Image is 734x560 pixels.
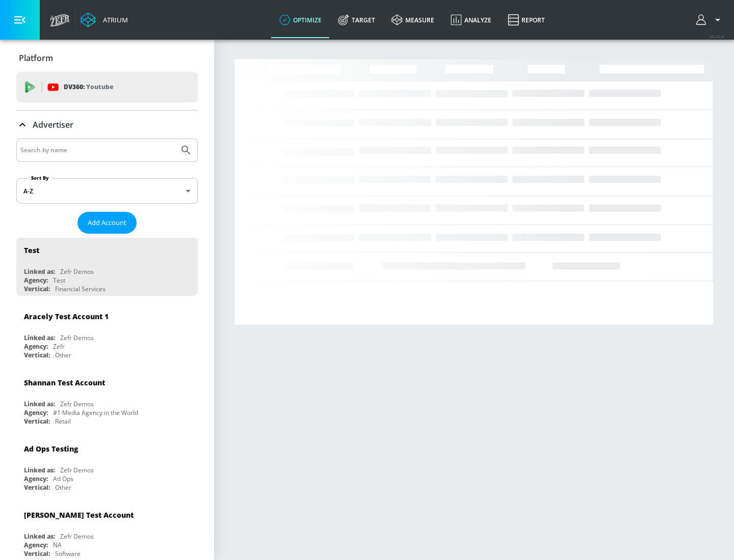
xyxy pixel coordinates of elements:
[55,285,106,293] div: Financial Services
[383,2,442,38] a: measure
[24,351,50,359] div: Vertical:
[60,466,94,474] div: Zefr Demos
[16,110,198,139] div: Advertiser
[24,549,50,558] div: Vertical:
[710,34,724,39] span: v 4.25.4
[55,483,71,492] div: Other
[53,342,65,351] div: Zefr
[60,333,94,342] div: Zefr Demos
[24,245,39,255] div: Test
[86,81,113,92] p: Youtube
[271,2,330,38] a: optimize
[19,52,53,64] p: Platform
[24,312,109,321] div: Aracely Test Account 1
[24,466,55,474] div: Linked as:
[24,408,48,417] div: Agency:
[81,12,128,27] a: Atrium
[16,304,198,362] div: Aracely Test Account 1Linked as:Zefr DemosAgency:ZefrVertical:Other
[16,370,198,428] div: Shannan Test AccountLinked as:Zefr DemosAgency:#1 Media Agency in the WorldVertical:Retail
[24,267,55,276] div: Linked as:
[64,81,113,93] p: DV360:
[24,378,105,387] div: Shannan Test Account
[60,400,94,408] div: Zefr Demos
[24,276,48,285] div: Agency:
[24,333,55,342] div: Linked as:
[24,342,48,351] div: Agency:
[53,541,62,549] div: NA
[24,400,55,408] div: Linked as:
[16,238,198,296] div: TestLinked as:Zefr DemosAgency:TestVertical:Financial Services
[442,2,500,38] a: Analyze
[99,15,128,24] div: Atrium
[16,436,198,494] div: Ad Ops TestingLinked as:Zefr DemosAgency:Ad OpsVertical:Other
[88,217,126,229] span: Add Account
[330,2,383,38] a: Target
[20,144,175,157] input: Search by name
[24,444,78,454] div: Ad Ops Testing
[24,474,48,483] div: Agency:
[53,474,73,483] div: Ad Ops
[60,267,94,276] div: Zefr Demos
[77,212,137,234] button: Add Account
[24,541,48,549] div: Agency:
[55,351,71,359] div: Other
[24,285,50,293] div: Vertical:
[55,417,71,426] div: Retail
[24,532,55,541] div: Linked as:
[53,276,65,285] div: Test
[16,72,198,102] div: DV360: Youtube
[53,408,138,417] div: #1 Media Agency in the World
[16,44,198,72] div: Platform
[60,532,94,541] div: Zefr Demos
[24,417,50,426] div: Vertical:
[29,175,51,181] label: Sort By
[16,178,198,204] div: A-Z
[24,510,134,520] div: [PERSON_NAME] Test Account
[33,119,73,130] p: Advertiser
[55,549,81,558] div: Software
[24,483,50,492] div: Vertical:
[500,2,553,38] a: Report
